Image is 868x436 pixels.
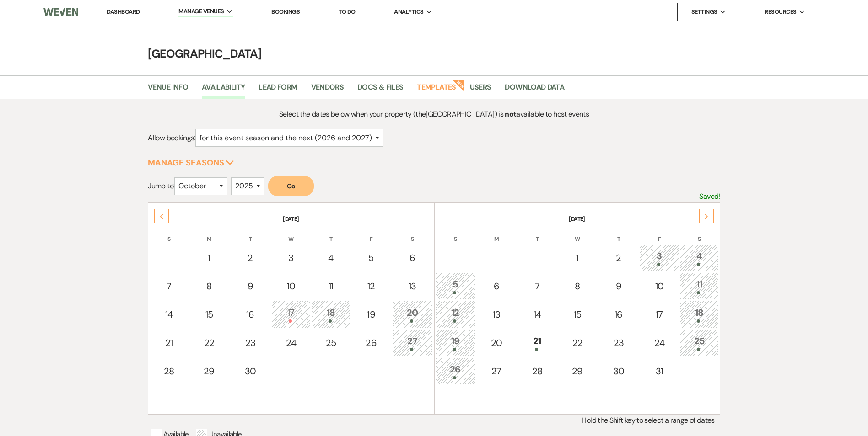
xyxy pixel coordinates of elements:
th: S [149,224,188,243]
div: 4 [685,249,714,266]
div: 16 [235,308,265,321]
span: Jump to: [148,181,174,191]
div: 13 [481,308,512,321]
div: 12 [356,279,386,293]
div: 12 [441,306,470,323]
th: W [271,224,310,243]
div: 7 [154,279,183,293]
th: M [476,224,517,243]
img: Weven Logo [43,2,78,21]
div: 23 [235,336,265,350]
p: Hold the Shift key to select a range of dates [148,415,720,426]
h4: [GEOGRAPHIC_DATA] [105,46,764,62]
a: Users [470,81,491,99]
button: Go [268,176,314,196]
div: 28 [523,364,551,378]
div: 20 [481,336,512,350]
a: Vendors [311,81,344,99]
span: Allow bookings: [148,133,195,143]
div: 21 [154,336,183,350]
span: Settings [691,7,717,16]
th: W [558,224,598,243]
div: 13 [397,279,428,293]
div: 26 [441,362,470,379]
div: 28 [154,364,183,378]
div: 19 [441,334,470,351]
div: 30 [604,364,634,378]
div: 21 [523,334,551,351]
th: T [230,224,270,243]
div: 31 [645,364,674,378]
div: 27 [481,364,512,378]
span: Manage Venues [178,7,224,16]
div: 11 [685,277,714,294]
div: 22 [194,336,224,350]
th: S [392,224,433,243]
div: 2 [235,251,265,265]
div: 18 [316,306,345,323]
a: Bookings [271,8,300,16]
th: T [311,224,350,243]
a: To Do [339,8,356,16]
button: Manage Seasons [148,159,234,167]
div: 30 [235,364,265,378]
div: 11 [316,279,345,293]
a: Venue Info [148,81,188,99]
div: 24 [645,336,674,350]
strong: New [453,79,465,92]
div: 7 [523,279,551,293]
a: Download Data [505,81,564,99]
div: 25 [685,334,714,351]
div: 29 [194,364,224,378]
a: Availability [202,81,245,99]
div: 3 [276,251,305,265]
th: [DATE] [436,204,719,223]
span: Analytics [394,7,423,16]
div: 3 [645,249,674,266]
div: 6 [481,279,512,293]
th: M [189,224,229,243]
div: 8 [563,279,593,293]
strong: not [505,109,516,119]
div: 22 [563,336,593,350]
div: 2 [604,251,634,265]
th: [DATE] [149,204,432,223]
div: 27 [397,334,428,351]
p: Saved! [699,191,720,202]
div: 15 [194,308,224,321]
div: 10 [276,279,305,293]
div: 26 [356,336,386,350]
div: 4 [316,251,345,265]
div: 24 [276,336,305,350]
div: 10 [645,279,674,293]
div: 16 [604,308,634,321]
div: 14 [523,308,551,321]
span: Resources [765,7,796,16]
div: 5 [356,251,386,265]
div: 14 [154,308,183,321]
div: 17 [645,308,674,321]
div: 18 [685,306,714,323]
a: Dashboard [107,8,140,16]
th: S [436,224,475,243]
th: T [598,224,639,243]
th: F [351,224,391,243]
div: 29 [563,364,593,378]
div: 23 [604,336,634,350]
p: Select the dates below when your property (the [GEOGRAPHIC_DATA] ) is available to host events [220,108,649,120]
div: 20 [397,306,428,323]
div: 5 [441,277,470,294]
th: T [518,224,556,243]
div: 6 [397,251,428,265]
div: 9 [604,279,634,293]
th: F [640,224,679,243]
div: 17 [276,306,305,323]
div: 1 [563,251,593,265]
a: Lead Form [259,81,297,99]
div: 25 [316,336,345,350]
div: 1 [194,251,224,265]
a: Templates [417,81,456,99]
a: Docs & Files [357,81,403,99]
div: 9 [235,279,265,293]
div: 15 [563,308,593,321]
